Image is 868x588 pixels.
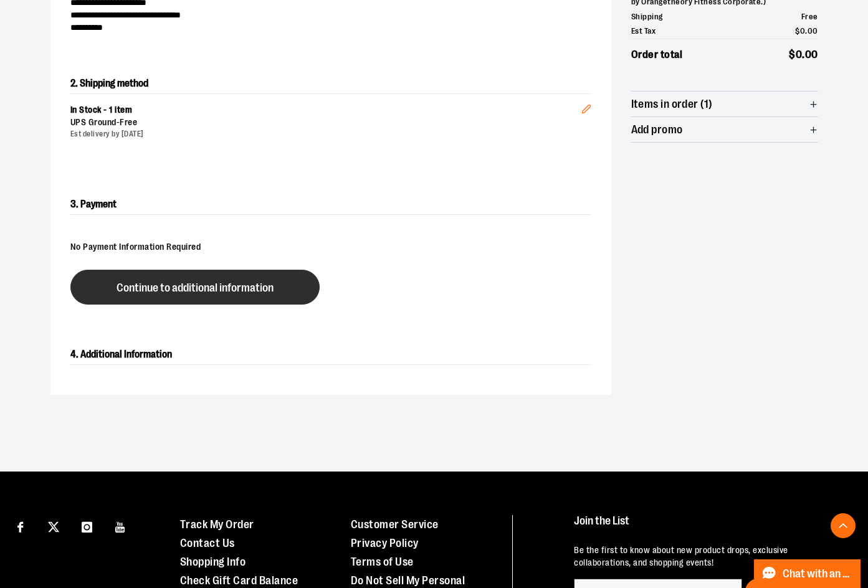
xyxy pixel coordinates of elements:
[70,235,591,260] div: No Payment Information Required
[117,282,274,294] span: Continue to additional information
[9,515,31,537] a: Visit our Facebook page
[831,513,856,538] button: Back To Top
[351,556,414,568] a: Terms of Use
[70,104,581,116] div: In Stock - 1 item
[795,26,800,36] span: $
[800,26,806,36] span: 0
[180,537,235,549] a: Contact Us
[571,84,601,128] button: Edit
[574,544,844,569] p: Be the first to know about new product drops, exclusive collaborations, and shopping events!
[76,515,98,537] a: Visit our Instagram page
[120,117,137,127] span: Free
[631,98,713,110] span: Items in order (1)
[180,556,246,568] a: Shopping Info
[631,117,818,142] button: Add promo
[180,518,254,531] a: Track My Order
[808,26,818,36] span: 00
[783,568,853,580] span: Chat with an Expert
[789,49,796,60] span: $
[70,270,320,305] button: Continue to additional information
[805,26,808,36] span: .
[631,11,663,23] span: Shipping
[801,12,818,21] span: Free
[43,515,65,537] a: Visit our X page
[351,518,439,531] a: Customer Service
[70,129,581,140] div: Est delivery by [DATE]
[796,49,803,60] span: 0
[70,344,591,365] h2: 4. Additional Information
[48,521,59,533] img: Twitter
[351,537,419,549] a: Privacy Policy
[70,194,591,215] h2: 3. Payment
[180,574,298,587] a: Check Gift Card Balance
[754,559,861,588] button: Chat with an Expert
[631,92,818,116] button: Items in order (1)
[631,47,683,63] span: Order total
[631,25,656,37] span: Est Tax
[574,515,844,538] h4: Join the List
[631,124,683,136] span: Add promo
[70,116,581,129] div: UPS Ground -
[110,515,131,537] a: Visit our Youtube page
[70,73,591,93] h2: 2. Shipping method
[805,49,818,60] span: 00
[802,49,805,60] span: .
